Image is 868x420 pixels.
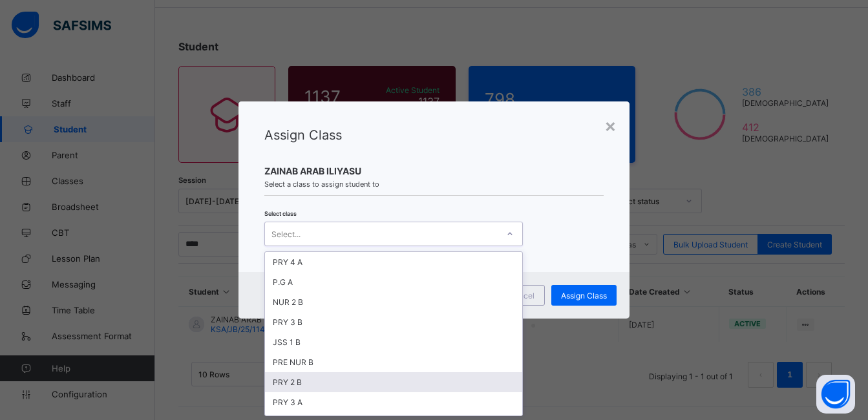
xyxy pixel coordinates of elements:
[265,312,522,332] div: PRY 3 B
[264,127,342,143] span: Assign Class
[816,375,855,414] button: Open asap
[561,291,607,300] span: Assign Class
[265,332,522,352] div: JSS 1 B
[265,372,522,392] div: PRY 2 B
[604,114,617,136] div: ×
[265,352,522,372] div: PRE NUR B
[265,392,522,412] div: PRY 3 A
[264,165,603,176] span: ZAINAB ARAB ILIYASU
[265,292,522,312] div: NUR 2 B
[265,252,522,272] div: PRY 4 A
[264,210,297,217] span: Select class
[264,180,603,189] span: Select a class to assign student to
[265,272,522,292] div: P.G A
[271,222,301,246] div: Select...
